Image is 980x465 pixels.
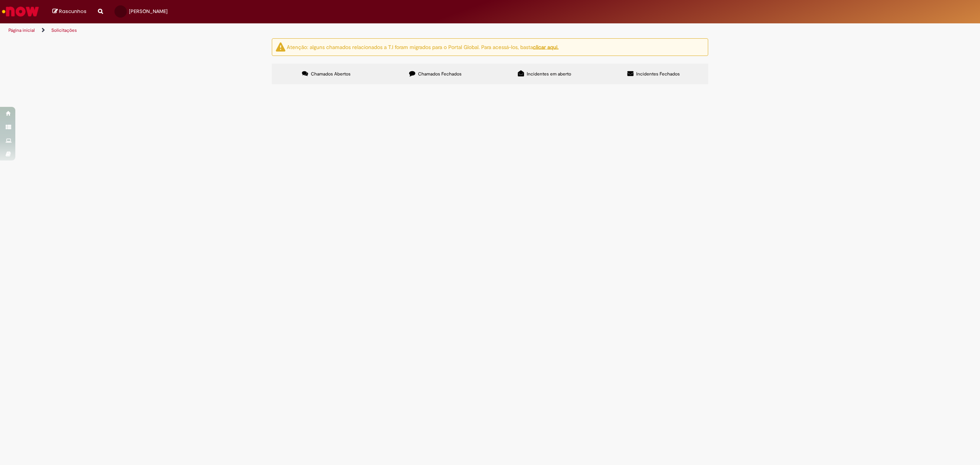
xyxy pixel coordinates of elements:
a: clicar aqui. [533,43,559,50]
span: Chamados Fechados [418,71,462,77]
a: Rascunhos [52,8,87,15]
img: ServiceNow [1,4,40,19]
span: [PERSON_NAME] [129,8,168,15]
span: Rascunhos [59,8,87,15]
a: Página inicial [8,27,35,33]
span: Chamados Abertos [311,71,351,77]
ul: Trilhas de página [6,23,648,38]
span: Incidentes Fechados [636,71,680,77]
ng-bind-html: Atenção: alguns chamados relacionados a T.I foram migrados para o Portal Global. Para acessá-los,... [287,43,559,50]
a: Solicitações [51,27,77,33]
span: Incidentes em aberto [527,71,571,77]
